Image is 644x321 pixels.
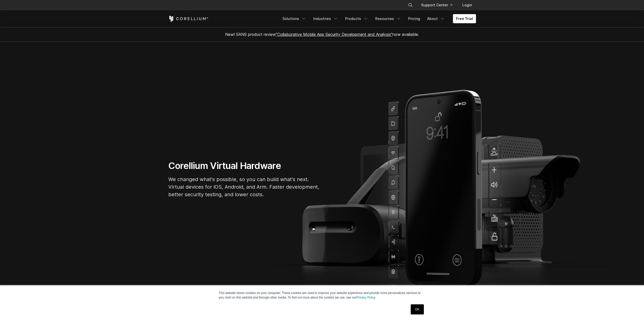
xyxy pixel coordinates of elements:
[225,32,419,37] span: New! SANS product review now available.
[168,16,209,22] a: Corellium Home
[405,14,423,23] a: Pricing
[168,176,320,198] p: We changed what's possible, so you can build what's next. Virtual devices for iOS, Android, and A...
[279,14,309,23] a: Solutions
[458,1,476,10] a: Login
[424,14,448,23] a: About
[342,14,371,23] a: Products
[406,1,415,10] button: Search
[417,1,456,10] a: Support Center
[402,1,476,10] div: Navigation Menu
[279,14,476,23] div: Navigation Menu
[453,14,476,23] a: Free Trial
[310,14,341,23] a: Industries
[372,14,404,23] a: Resources
[411,304,424,314] a: OK
[357,296,376,299] a: Privacy Policy.
[219,291,425,300] p: This website stores cookies on your computer. These cookies are used to improve your website expe...
[276,32,392,37] a: "Collaborative Mobile App Security Development and Analysis"
[168,160,320,171] h1: Corellium Virtual Hardware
